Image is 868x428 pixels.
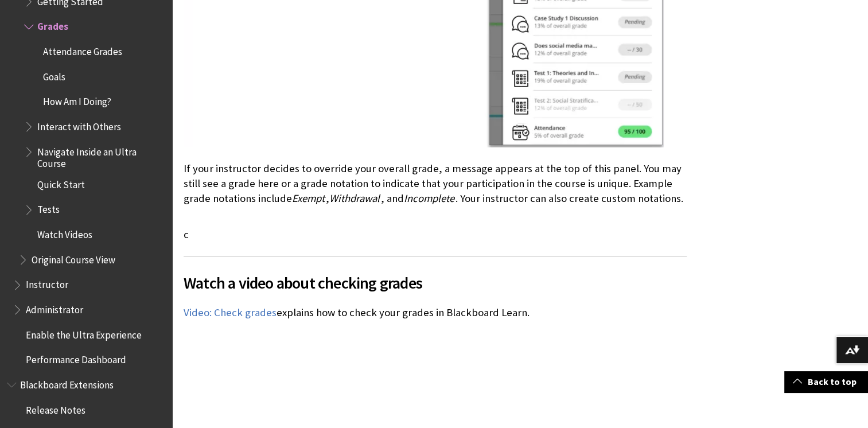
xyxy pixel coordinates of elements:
span: Goals [43,67,65,83]
span: Release Notes [26,400,85,416]
span: Attendance Grades [43,42,122,57]
span: How Am I Doing? [43,92,111,108]
span: Original Course View [32,250,115,266]
span: Quick Start [37,175,85,190]
span: Administrator [26,300,83,316]
a: Video: Check grades [184,306,277,320]
span: Tests [37,200,60,216]
span: Instructor [26,275,68,291]
a: Back to top [784,371,868,392]
span: Exempt [292,192,325,205]
p: c [184,227,687,242]
span: Navigate Inside an Ultra Course [37,142,164,169]
span: Blackboard Extensions [20,375,114,391]
span: Withdrawal [329,192,380,205]
span: Incomplete [404,192,454,205]
span: Grades [37,17,68,33]
span: Watch Videos [37,225,92,240]
p: If your instructor decides to override your overall grade, a message appears at the top of this p... [184,161,687,207]
span: Performance Dashboard [26,351,126,366]
span: Enable the Ultra Experience [26,325,142,341]
span: Interact with Others [37,117,121,133]
span: Watch a video about checking grades [184,271,687,295]
p: explains how to check your grades in Blackboard Learn. [184,305,687,320]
